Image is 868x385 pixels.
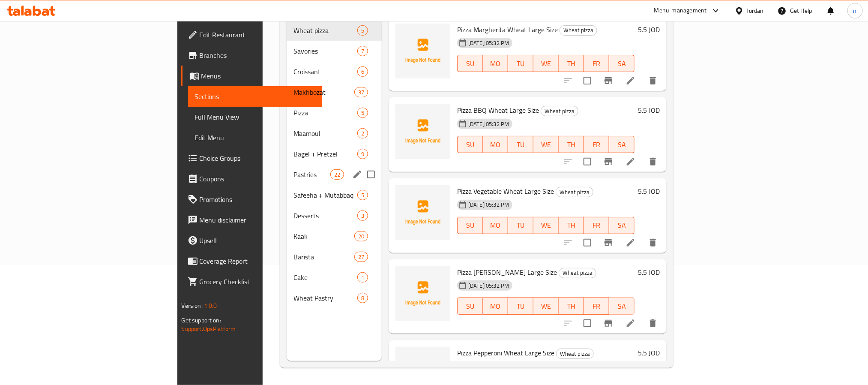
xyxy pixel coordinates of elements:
div: items [357,108,368,118]
div: Makhbozat37 [287,82,382,102]
button: TU [508,136,533,153]
a: Upsell [181,230,322,251]
span: WE [537,300,555,313]
span: 27 [355,253,368,261]
a: Edit menu item [626,156,636,167]
img: Pizza BBQ Wheat Large Size [395,104,450,159]
div: items [357,272,368,283]
span: 37 [355,88,368,96]
a: Edit Menu [188,127,322,148]
button: TU [508,217,533,234]
button: SU [457,217,483,234]
button: WE [533,217,559,234]
span: MO [486,300,505,313]
span: 5 [358,191,368,199]
div: items [357,128,368,138]
span: SU [461,57,479,70]
span: TH [562,300,581,313]
div: Menu-management [654,6,707,16]
button: FR [584,55,609,72]
div: items [354,231,368,241]
span: Branches [200,50,315,60]
button: FR [584,136,609,153]
button: MO [483,217,508,234]
span: SU [461,300,479,313]
div: Makhbozat [293,87,354,97]
div: Kaak [293,231,354,241]
span: SU [461,219,479,232]
button: Branch-specific-item [598,313,619,334]
span: Pastries [293,169,330,180]
span: 7 [358,47,368,55]
a: Coupons [181,168,322,189]
div: Wheat pizza [556,187,593,197]
span: Promotions [200,194,315,205]
h6: 5.5 JOD [638,266,660,278]
span: Desserts [293,211,357,221]
span: TU [512,57,530,70]
span: FR [587,138,606,151]
div: Croissant6 [287,61,382,82]
span: Coupons [200,174,315,184]
div: Wheat pizza [560,25,597,36]
a: Branches [181,45,322,66]
div: Cake1 [287,267,382,288]
span: Grocery Checklist [200,277,315,287]
div: Wheat Pastry [293,293,357,303]
button: TU [508,298,533,315]
span: TU [512,138,530,151]
button: TH [559,136,584,153]
div: Pizza5 [287,102,382,123]
div: Wheat pizza [541,106,578,116]
span: 6 [358,68,368,76]
button: TH [559,55,584,72]
div: Wheat pizza [293,25,357,36]
span: WE [537,219,555,232]
span: MO [486,138,505,151]
span: Pizza [PERSON_NAME] Large Size [457,266,557,279]
a: Grocery Checklist [181,271,322,292]
span: [DATE] 05:32 PM [465,120,512,128]
a: Edit menu item [626,318,636,328]
div: Bagel + Pretzel9 [287,144,382,164]
span: TU [512,219,530,232]
a: Menu disclaimer [181,210,322,230]
button: SU [457,136,483,153]
nav: Menu sections [287,17,382,312]
button: Branch-specific-item [598,70,619,91]
span: Wheat pizza [541,106,578,116]
a: Edit menu item [626,75,636,86]
span: 2 [358,129,368,138]
button: MO [483,55,508,72]
a: Sections [188,86,322,107]
button: TH [559,217,584,234]
span: Edit Restaurant [200,30,315,40]
button: delete [643,70,663,91]
button: WE [533,55,559,72]
div: Jordan [747,6,764,15]
span: 1 [358,274,368,282]
span: Menu disclaimer [200,215,315,225]
span: Wheat pizza [559,268,596,278]
span: 20 [355,232,368,241]
span: Menus [201,71,315,81]
img: Pizza Alfredo Wheat Large Size [395,266,450,321]
span: [DATE] 05:32 PM [465,201,512,209]
button: WE [533,298,559,315]
span: TH [562,57,581,70]
button: SU [457,298,483,315]
div: items [330,169,344,180]
span: Croissant [293,66,357,77]
a: Choice Groups [181,148,322,168]
span: Select to update [578,314,596,332]
span: Pizza Margherita Wheat Large Size [457,23,558,36]
img: Pizza Margherita Wheat Large Size [395,24,450,78]
span: Select to update [578,72,596,90]
span: Pizza BBQ Wheat Large Size [457,104,539,117]
button: FR [584,298,609,315]
span: Maamoul [293,128,357,138]
h6: 5.5 JOD [638,104,660,116]
div: items [354,87,368,97]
